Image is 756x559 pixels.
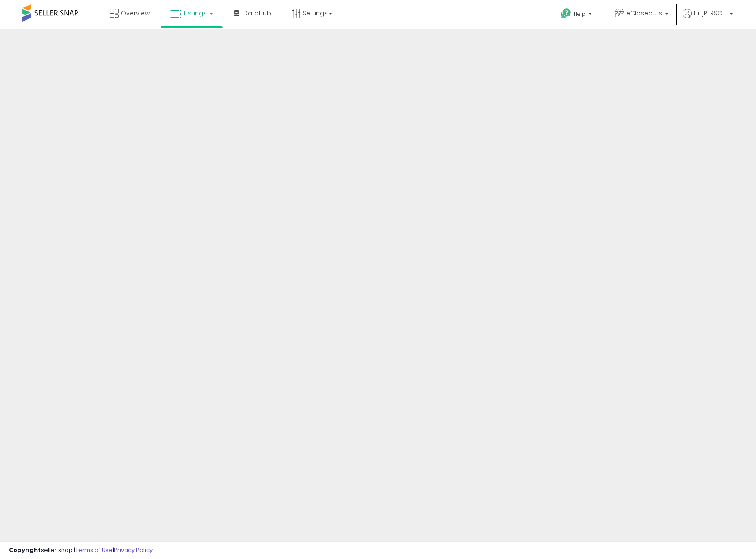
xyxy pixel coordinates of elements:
i: Get Help [561,8,572,19]
a: Hi [PERSON_NAME] [683,9,733,29]
span: Help [574,10,586,18]
span: eCloseouts [626,9,662,18]
span: Hi [PERSON_NAME] [694,9,727,18]
span: Overview [121,9,150,18]
a: Help [554,1,601,29]
span: DataHub [243,9,271,18]
span: Listings [184,9,207,18]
